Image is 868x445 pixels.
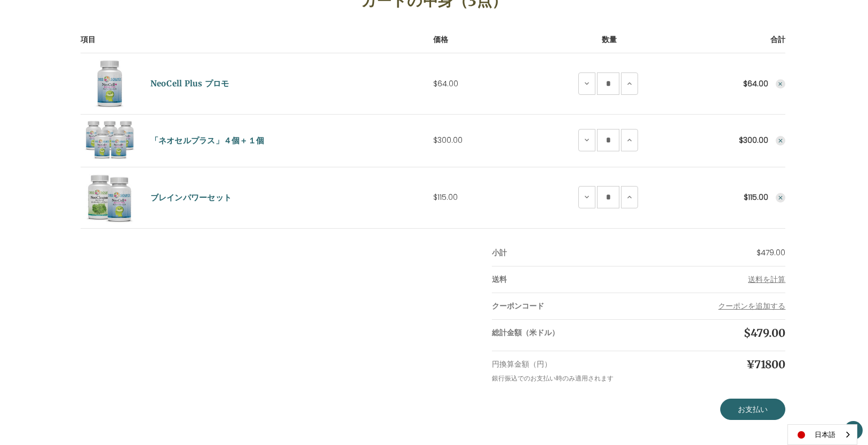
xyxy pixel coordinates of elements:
span: $479.00 [744,326,785,339]
th: 合計 [668,34,785,53]
a: 日本語 [788,425,857,444]
th: 数量 [551,34,668,53]
button: Remove NeoCell+ 4 Plus 1 Promotion from cart [776,136,785,145]
a: お支払い [720,399,785,420]
span: $115.00 [433,192,458,203]
button: クーポンを追加する [718,301,785,312]
strong: $115.00 [744,192,768,203]
span: ¥71800 [746,358,785,371]
strong: 送料 [492,274,507,285]
input: NeoCell Plus Promo [597,72,619,95]
strong: 小計 [492,247,507,258]
aside: Language selected: 日本語 [787,424,857,445]
a: NeoCell Plus プロモ [150,78,229,90]
button: Remove NeoCell Plus Promo from cart [776,79,785,89]
small: 銀行振込でのお支払い時のみ適用されます [492,374,614,383]
strong: $300.00 [739,135,768,145]
a: 「ネオセルプラス」４個＋１個 [150,135,265,147]
span: $64.00 [433,78,458,89]
th: 価格 [433,34,551,53]
span: $300.00 [433,135,463,145]
input: NeoCell+ 4 Plus 1 Promotion [597,129,619,151]
strong: 総計金額（米ドル） [492,327,559,338]
span: 送料を計算 [748,274,785,285]
th: 項目 [81,34,433,53]
span: $479.00 [756,247,785,258]
a: ブレインパワーセット [150,192,232,204]
button: Remove Brain Power Set from cart [776,193,785,203]
input: Brain Power Set [597,186,619,208]
strong: クーポンコード [492,301,544,311]
strong: $64.00 [743,78,768,89]
button: 送料を計算 [748,274,785,285]
p: 円換算金額（円） [492,359,639,370]
div: Language [787,424,857,445]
